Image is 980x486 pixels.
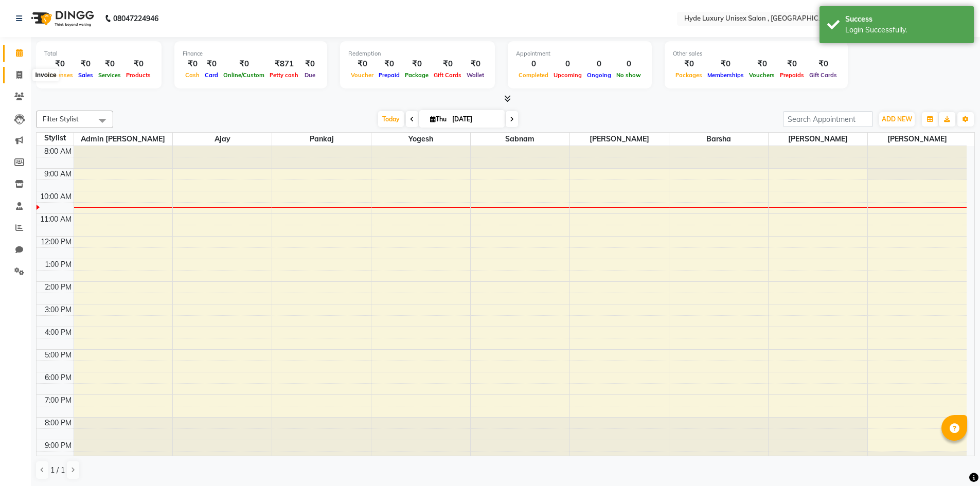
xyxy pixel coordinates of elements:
div: Redemption [348,49,487,58]
span: No show [614,71,644,79]
div: Invoice [32,69,59,81]
b: 08047224946 [113,4,158,33]
span: Ongoing [584,71,614,79]
span: Online/Custom [221,71,267,79]
span: Card [202,71,221,79]
div: ₹0 [402,58,431,70]
div: 6:00 PM [43,372,74,383]
span: 1 / 1 [50,465,65,476]
span: Ajay [173,133,272,146]
span: Barsha [669,133,768,146]
span: [PERSON_NAME] [769,133,867,146]
div: 12:00 PM [39,237,74,247]
div: Stylist [37,133,74,143]
div: ₹0 [96,58,123,70]
span: Package [402,71,431,79]
span: [PERSON_NAME] [570,133,669,146]
span: Thu [427,115,449,123]
span: Cash [183,71,202,79]
div: 9:00 PM [43,440,74,451]
div: ₹0 [705,58,746,70]
div: Success [845,14,966,25]
div: ₹0 [673,58,705,70]
div: ₹0 [221,58,267,70]
div: 5:00 PM [43,350,74,361]
div: ₹0 [202,58,221,70]
div: 2:00 PM [43,282,74,293]
span: Upcoming [551,71,584,79]
div: 0 [584,58,614,70]
div: 3:00 PM [43,304,74,315]
img: logo [26,4,97,33]
div: ₹0 [183,58,202,70]
div: Total [44,49,153,58]
span: Petty cash [267,71,301,79]
span: Voucher [348,71,376,79]
span: Memberships [705,71,746,79]
span: Wallet [464,71,487,79]
div: Finance [183,49,319,58]
div: ₹0 [348,58,376,70]
span: Prepaids [777,71,807,79]
span: Due [302,71,318,79]
div: Appointment [516,49,644,58]
span: Sales [76,71,96,79]
span: pankaj [272,133,371,146]
span: yogesh [371,133,470,146]
span: Products [123,71,153,79]
div: ₹871 [267,58,301,70]
span: ADD NEW [882,115,912,123]
span: Gift Cards [431,71,464,79]
input: Search Appointment [783,111,873,127]
span: Completed [516,71,551,79]
div: 11:00 AM [38,214,74,225]
div: Other sales [673,49,840,58]
span: Vouchers [746,71,777,79]
div: ₹0 [807,58,840,70]
div: 9:00 AM [42,169,74,179]
div: 0 [551,58,584,70]
div: 7:00 PM [43,395,74,406]
span: Gift Cards [807,71,840,79]
div: 0 [516,58,551,70]
span: Sabnam [471,133,569,146]
span: Admin [PERSON_NAME] [74,133,173,146]
div: 4:00 PM [43,327,74,338]
div: ₹0 [301,58,319,70]
div: 1:00 PM [43,259,74,270]
span: Prepaid [376,71,402,79]
button: ADD NEW [879,112,915,127]
span: Today [378,111,404,127]
span: [PERSON_NAME] [868,133,967,146]
div: ₹0 [376,58,402,70]
div: ₹0 [746,58,777,70]
div: ₹0 [76,58,96,70]
div: 8:00 AM [42,146,74,157]
div: 10:00 AM [38,191,74,202]
div: 0 [614,58,644,70]
div: ₹0 [123,58,153,70]
div: ₹0 [44,58,76,70]
div: ₹0 [777,58,807,70]
span: Services [96,71,123,79]
span: Packages [673,71,705,79]
div: Login Successfully. [845,25,966,35]
div: ₹0 [431,58,464,70]
div: ₹0 [464,58,487,70]
input: 2025-09-04 [449,112,501,127]
div: 8:00 PM [43,418,74,428]
span: Filter Stylist [43,115,79,123]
